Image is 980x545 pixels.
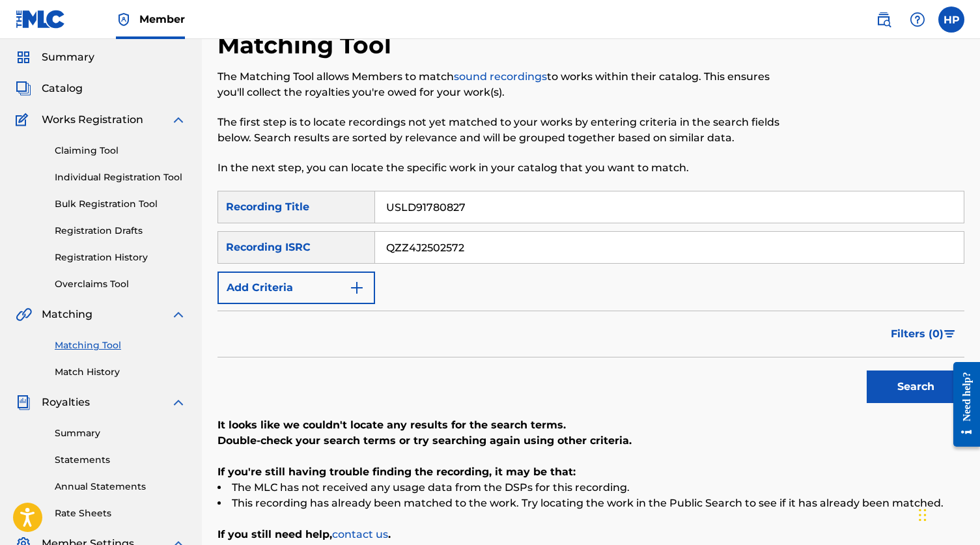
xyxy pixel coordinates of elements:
[217,115,792,146] p: The first step is to locate recordings not yet matched to your works by entering criteria in the ...
[55,453,186,467] a: Statements
[55,365,186,379] a: Match History
[16,81,31,96] img: Catalog
[42,395,90,410] span: Royalties
[217,69,792,100] p: The Matching Tool allows Members to match to works within their catalog. This ensures you'll coll...
[16,395,31,410] img: Royalties
[919,496,927,535] div: Drag
[55,277,186,291] a: Overclaims Tool
[16,10,66,29] img: MLC Logo
[217,191,964,410] form: Search Form
[871,7,897,33] a: Public Search
[876,12,891,27] img: search
[55,224,186,238] a: Registration Drafts
[42,81,83,96] span: Catalog
[16,49,31,65] img: Summary
[944,330,955,338] img: filter
[16,49,94,65] a: SummarySummary
[332,528,388,540] a: contact us
[55,480,186,494] a: Annual Statements
[171,112,186,128] img: expand
[944,352,980,456] iframe: Resource Center
[16,112,33,128] img: Works Registration
[349,280,365,296] img: 9d2ae6d4665cec9f34b9.svg
[910,12,925,27] img: help
[171,395,186,410] img: expand
[217,272,375,304] button: Add Criteria
[55,507,186,520] a: Rate Sheets
[55,144,186,158] a: Claiming Tool
[915,482,980,545] iframe: Chat Widget
[42,112,143,128] span: Works Registration
[16,81,83,96] a: CatalogCatalog
[16,307,32,322] img: Matching
[217,31,398,60] h2: Matching Tool
[42,307,92,322] span: Matching
[891,326,944,342] span: Filters ( 0 )
[454,70,547,83] a: sound recordings
[938,7,964,33] div: User Menu
[217,464,964,480] p: If you're still having trouble finding the recording, it may be that:
[217,496,964,511] li: This recording has already been matched to the work. Try locating the work in the Public Search t...
[55,171,186,184] a: Individual Registration Tool
[116,12,132,27] img: Top Rightsholder
[217,480,964,496] li: The MLC has not received any usage data from the DSPs for this recording.
[55,426,186,440] a: Summary
[217,160,792,176] p: In the next step, you can locate the specific work in your catalog that you want to match.
[217,433,964,449] p: Double-check your search terms or try searching again using other criteria.
[55,251,186,264] a: Registration History
[55,197,186,211] a: Bulk Registration Tool
[217,417,964,433] p: It looks like we couldn't locate any results for the search terms.
[883,318,964,350] button: Filters (0)
[139,12,185,27] span: Member
[904,7,931,33] div: Help
[171,307,186,322] img: expand
[42,49,94,65] span: Summary
[217,527,964,542] p: If you still need help, .
[55,339,186,352] a: Matching Tool
[867,370,964,403] button: Search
